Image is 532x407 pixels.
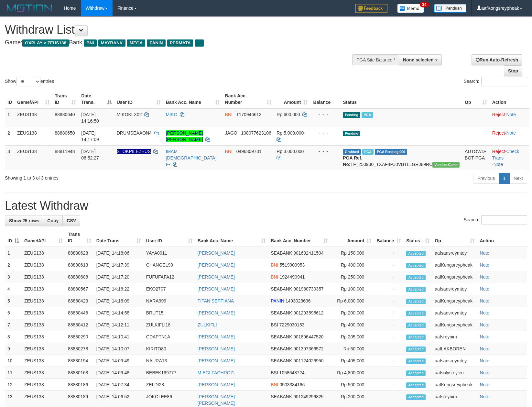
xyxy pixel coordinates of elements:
[330,307,374,319] td: Rp 200,000
[5,215,43,226] a: Show 25 rows
[375,149,407,155] span: PGA Pending
[403,57,434,62] span: None selected
[147,39,165,47] span: PANIN
[5,319,22,331] td: 7
[499,173,510,184] a: 1
[117,112,142,117] span: MIKOKLX02
[117,130,152,136] span: DRUMSEAAON4
[404,228,432,247] th: Status: activate to sort column ascending
[22,271,65,283] td: ZEUS138
[330,343,374,355] td: Rp 50,000
[15,90,52,108] th: Game/API: activate to sort column ascending
[271,274,278,280] span: BNI
[330,367,374,379] td: Rp 4,800,000
[198,394,235,406] a: [PERSON_NAME] [PERSON_NAME]
[94,283,144,295] td: [DATE] 14:16:22
[84,39,96,47] span: BNI
[271,262,278,268] span: BNI
[277,130,304,136] span: Rp 5.000.000
[144,367,195,379] td: BEBEK199777
[420,2,429,7] span: 34
[362,149,374,155] span: Marked by aafsreyleap
[271,382,278,387] span: BNI
[406,382,426,388] span: Accepted
[55,149,75,154] span: 88811948
[506,130,516,136] a: Note
[127,39,146,47] span: MEGA
[22,331,65,343] td: ZEUS138
[374,319,404,331] td: -
[198,286,235,291] a: [PERSON_NAME]
[5,379,22,391] td: 12
[5,355,22,367] td: 10
[374,331,404,343] td: -
[330,259,374,271] td: Rp 400,000
[81,112,99,124] span: [DATE] 14:16:50
[330,331,374,343] td: Rp 205,000
[464,77,527,86] label: Search:
[374,228,404,247] th: Balance: activate to sort column ascending
[432,271,477,283] td: aafKongsreypheak
[81,130,99,142] span: [DATE] 14:17:09
[5,172,217,181] div: Showing 1 to 3 of 3 entries
[94,307,144,319] td: [DATE] 14:14:58
[481,215,527,225] input: Search:
[343,112,360,118] span: Pending
[271,310,292,315] span: SEABANK
[509,173,527,184] a: Next
[310,90,340,108] th: Balance
[286,298,311,303] span: Copy 1493023696 to clipboard
[480,358,489,363] a: Note
[490,108,529,127] td: ·
[198,298,234,303] a: TITAN SEPTIANA
[293,346,323,351] span: Copy 901397366572 to clipboard
[144,355,195,367] td: NAURA13
[198,274,235,280] a: [PERSON_NAME]
[65,319,94,331] td: 88880412
[15,145,52,170] td: ZEUS138
[271,394,292,399] span: SEABANK
[279,382,305,387] span: Copy 0503384166 to clipboard
[492,149,519,160] a: Check Trans
[432,307,477,319] td: aafsansreymtey
[343,131,360,136] span: Pending
[330,271,374,283] td: Rp 250,000
[5,39,348,46] h4: Game: Bank:
[490,145,529,170] td: · ·
[16,77,40,86] select: Showentries
[5,331,22,343] td: 8
[473,173,499,184] a: Previous
[399,54,442,65] button: None selected
[65,355,94,367] td: 88880194
[5,367,22,379] td: 11
[241,130,271,136] span: Copy 108077623106 to clipboard
[343,149,361,155] span: Grabbed
[432,283,477,295] td: aafsansreymtey
[279,322,305,327] span: Copy 7229030153 to clipboard
[480,394,489,399] a: Note
[163,90,223,108] th: Bank Acc. Name: activate to sort column ascending
[22,259,65,271] td: ZEUS138
[22,283,65,295] td: ZEUS138
[492,149,505,154] a: Reject
[198,370,234,375] a: M EGI FACHROZI
[22,228,65,247] th: Game/API: activate to sort column ascending
[490,90,529,108] th: Action
[198,322,217,327] a: ZULKIFLI
[462,90,490,108] th: Op: activate to sort column ascending
[144,331,195,343] td: CDAPTN1A
[480,322,489,327] a: Note
[374,367,404,379] td: -
[65,228,94,247] th: Trans ID: activate to sort column ascending
[271,298,284,303] span: PANIN
[65,367,94,379] td: 88880168
[477,228,527,247] th: Action
[225,130,237,136] span: JAGO
[480,370,489,375] a: Note
[195,228,268,247] th: Bank Acc. Name: activate to sort column ascending
[166,112,178,117] a: MIKO
[374,379,404,391] td: -
[225,149,233,154] span: BNI
[434,4,466,13] img: panduan.png
[94,343,144,355] td: [DATE] 14:10:07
